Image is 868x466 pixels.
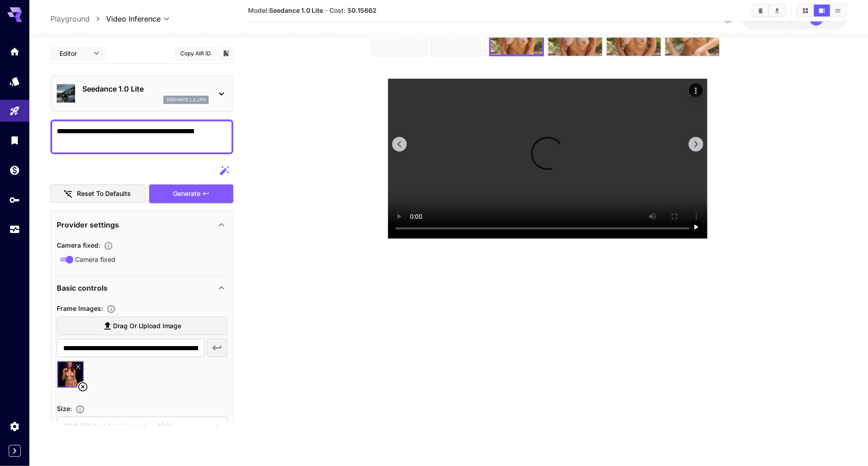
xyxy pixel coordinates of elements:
[9,445,21,457] button: Expand sidebar
[50,184,146,203] button: Reset to defaults
[173,188,200,199] span: Generate
[57,316,227,335] label: Drag or upload image
[325,5,328,16] p: ·
[9,194,20,206] div: API Keys
[50,13,106,24] nav: breadcrumb
[57,219,119,230] p: Provider settings
[752,4,786,17] div: Clear AllDownload All
[113,320,181,331] span: Drag or upload image
[830,5,846,16] button: Show media in list view
[814,5,830,16] button: Show media in video view
[175,46,216,60] button: Copy AIR ID
[750,15,770,23] span: $2.08
[351,6,377,14] b: 0.15662
[269,6,323,14] b: Seedance 1.0 Lite
[50,13,90,24] a: Playground
[57,282,108,293] p: Basic controls
[103,304,119,314] button: Upload frame images.
[9,105,20,117] div: Playground
[797,4,847,17] div: Show media in grid viewShow media in video viewShow media in list view
[222,48,230,59] button: Add to library
[75,255,115,264] span: Camera fixed
[769,5,785,16] button: Download All
[166,97,206,103] p: seedance_1_0_lite
[57,277,227,299] div: Basic controls
[9,164,20,176] div: Wallet
[57,80,227,108] div: Seedance 1.0 Liteseedance_1_0_lite
[149,184,233,203] button: Generate
[689,220,703,234] div: Play video
[57,241,100,249] span: Camera fixed :
[770,15,802,23] span: credits left
[248,6,323,14] span: Model:
[9,76,20,87] div: Models
[9,46,20,57] div: Home
[689,83,703,97] div: Actions
[9,421,20,432] div: Settings
[798,5,814,16] button: Show media in grid view
[106,13,161,24] span: Video Inference
[59,49,88,58] span: Editor
[57,214,227,236] div: Provider settings
[9,135,20,146] div: Library
[753,5,769,16] button: Clear All
[57,304,103,312] span: Frame Images :
[329,6,377,14] span: Cost: $
[57,405,72,412] span: Size :
[72,404,88,413] button: Adjust the dimensions of the generated image by specifying its width and height in pixels, or sel...
[82,83,209,94] p: Seedance 1.0 Lite
[9,224,20,235] div: Usage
